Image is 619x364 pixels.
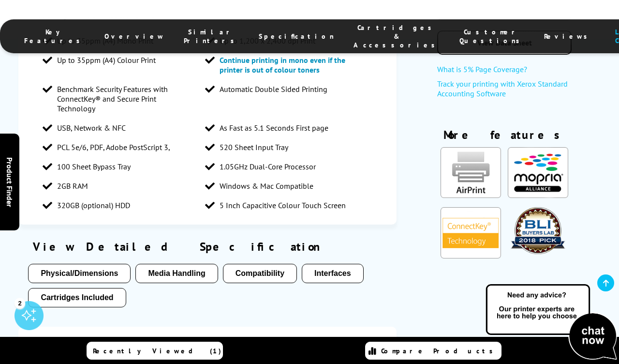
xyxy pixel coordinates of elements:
span: 320GB (optional) HDD [57,200,130,210]
span: Recently Viewed (1) [93,347,221,355]
span: Automatic Double Sided Printing [220,84,327,94]
span: Windows & Mac Compatible [220,181,313,191]
span: 100 Sheet Bypass Tray [57,162,131,171]
span: USB, Network & NFC [57,123,126,133]
span: Key Features [24,28,85,45]
span: Overview [104,32,164,41]
img: Open Live Chat window [484,283,619,362]
span: Specification [259,32,334,41]
span: Cartridges & Accessories [354,23,440,49]
span: PCL 5e/6, PDF, Adobe PostScript 3, [57,142,170,152]
span: Product Finder [5,157,15,207]
div: View Detailed Specification [28,239,387,254]
span: Reviews [544,32,592,41]
span: Up to 35ppm (A4) Colour Print [57,55,156,65]
a: Track your printing with Xerox Standard Accounting Software [437,79,572,103]
div: More features [437,127,572,147]
span: Similar Printers [184,28,239,45]
a: What is 5% Page Coverage? [437,64,572,79]
img: BLI Buyers Lab Award [508,207,568,254]
span: Customer Questions [459,28,525,45]
button: Compatibility [223,264,297,283]
span: 2GB RAM [57,181,88,191]
button: Media Handling [135,264,218,283]
a: KeyFeatureModal301 [508,246,568,256]
a: KeyFeatureModal294 [441,251,501,260]
span: 5 Inch Capacitive Colour Touch Screen [220,200,346,210]
button: Physical/Dimensions [28,264,131,283]
img: Xerox ConnectKey [441,207,501,258]
a: Compare Products [365,342,501,360]
a: Recently Viewed (1) [87,342,223,360]
button: Interfaces [302,264,364,283]
a: KeyFeatureModal85 [441,190,501,200]
button: Cartridges Included [28,288,126,307]
span: 520 Sheet Input Tray [220,142,288,152]
img: AirPrint [441,147,501,198]
span: Continue printing in mono even if the printer is out of colour toners [220,55,345,75]
img: Mopria Certified [508,147,568,198]
span: 1.05GHz Dual-Core Processor [220,162,316,171]
div: What's in the Box? [38,336,377,351]
span: As Fast as 5.1 Seconds First page [220,123,328,133]
div: 2 [15,298,25,308]
span: Benchmark Security Features with ConnectKey® and Secure Print Technology [57,84,195,113]
span: Compare Products [381,347,498,355]
a: KeyFeatureModal324 [508,190,568,200]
